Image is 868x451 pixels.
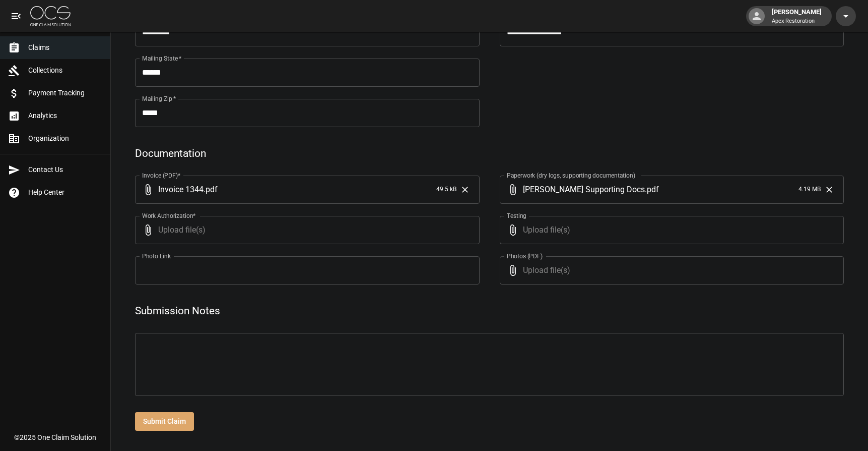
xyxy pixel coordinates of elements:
label: Photos (PDF) [507,252,543,260]
span: [PERSON_NAME] Supporting Docs [523,184,645,195]
span: . pdf [645,184,659,195]
label: Mailing State [142,54,181,63]
span: Contact Us [28,164,102,175]
span: Upload file(s) [523,216,817,244]
span: Collections [28,65,102,76]
span: . pdf [204,184,218,195]
label: Photo Link [142,252,171,260]
label: Mailing Zip [142,94,176,103]
div: © 2025 One Claim Solution [14,432,96,442]
span: Organization [28,133,102,144]
button: Clear [457,182,473,197]
span: Payment Tracking [28,88,102,98]
label: Testing [507,211,526,220]
span: Upload file(s) [158,216,452,244]
p: Apex Restoration [772,17,822,26]
span: Help Center [28,187,102,198]
span: Claims [28,42,102,53]
span: 49.5 kB [436,185,456,195]
button: Clear [822,182,837,197]
span: Analytics [28,110,102,121]
button: open drawer [6,6,26,26]
label: Invoice (PDF)* [142,171,181,180]
span: Upload file(s) [523,256,817,285]
label: Work Authorization* [142,211,196,220]
span: Invoice 1344 [158,184,204,195]
label: Paperwork (dry logs, supporting documentation) [507,171,635,180]
span: 4.19 MB [798,185,821,195]
button: Submit Claim [135,412,194,431]
img: ocs-logo-white-transparent.png [30,6,71,26]
div: [PERSON_NAME] [768,7,826,25]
